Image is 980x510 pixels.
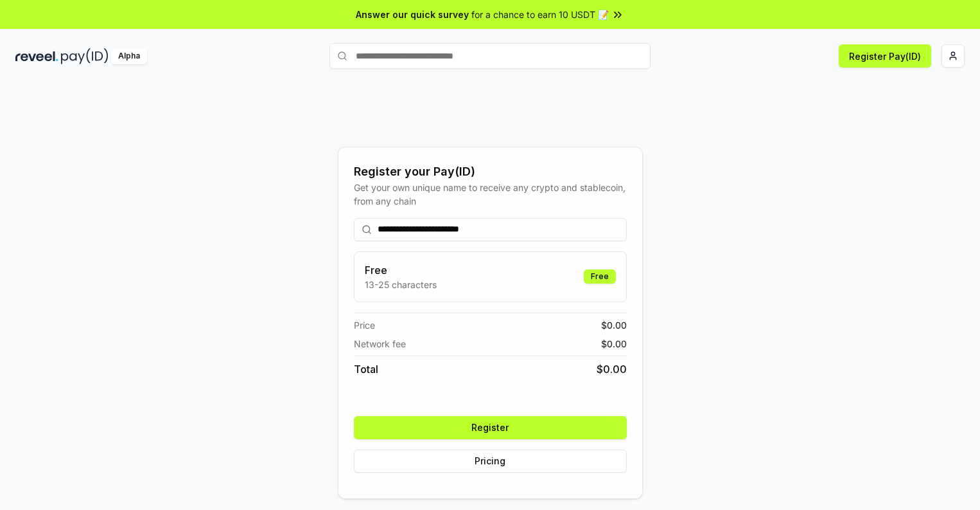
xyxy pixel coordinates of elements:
[354,163,627,181] div: Register your Pay(ID)
[601,337,627,351] span: $ 0.00
[61,48,109,64] img: pay_id
[354,450,627,473] button: Pricing
[354,181,627,208] div: Get your own unique name to receive any crypto and stablecoin, from any chain
[354,361,378,377] span: Total
[354,337,406,351] span: Network fee
[365,262,437,278] h3: Free
[111,48,147,64] div: Alpha
[356,8,469,21] span: Answer our quick survey
[839,44,931,68] button: Register Pay(ID)
[601,318,627,332] span: $ 0.00
[597,361,627,377] span: $ 0.00
[354,416,627,439] button: Register
[471,8,609,21] span: for a chance to earn 10 USDT 📝
[15,48,58,64] img: reveel_dark
[584,269,616,284] div: Free
[365,278,437,291] p: 13-25 characters
[354,318,375,332] span: Price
